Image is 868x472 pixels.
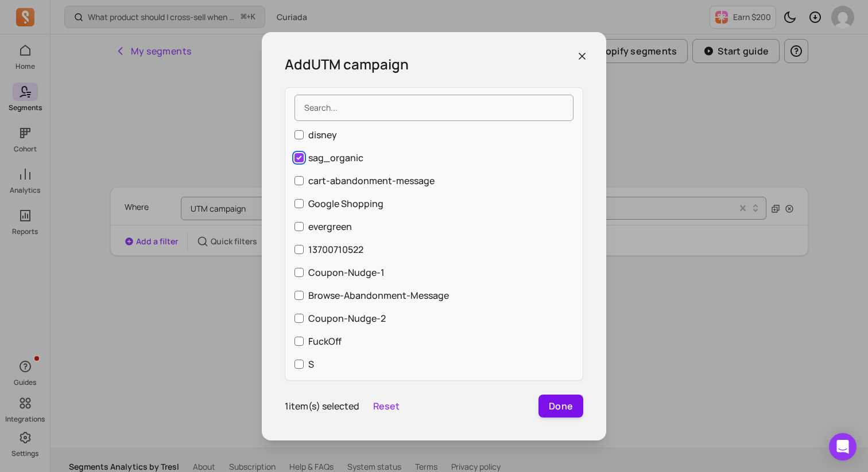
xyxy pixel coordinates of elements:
[294,176,304,185] input: cart-abandonment-message
[373,399,400,413] button: Reset
[308,311,386,325] p: Coupon-Nudge-2
[308,151,363,165] p: sag_organic
[308,266,385,279] p: Coupon-Nudge-1
[538,395,583,418] button: Done
[308,174,435,188] p: cart-abandonment-message
[294,360,304,369] input: S
[308,334,342,348] p: FuckOff
[294,245,304,254] input: 13700710522
[829,433,857,461] div: Open Intercom Messenger
[294,153,304,162] input: sag_organic
[308,243,363,256] p: 13700710522
[294,337,304,346] input: FuckOff
[308,220,352,233] p: evergreen
[294,222,304,231] input: evergreen
[308,357,314,371] p: S
[294,314,304,323] input: Coupon-Nudge-2
[294,268,304,277] input: Coupon-Nudge-1
[294,199,304,208] input: Google Shopping
[294,95,573,121] input: Search...
[294,291,304,300] input: Browse-Abandonment-Message
[294,130,304,139] input: disney
[308,288,449,302] p: Browse-Abandonment-Message
[285,399,359,413] p: 1 item(s) selected
[308,128,337,142] p: disney
[308,197,383,210] p: Google Shopping
[285,55,583,73] h3: Add UTM campaign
